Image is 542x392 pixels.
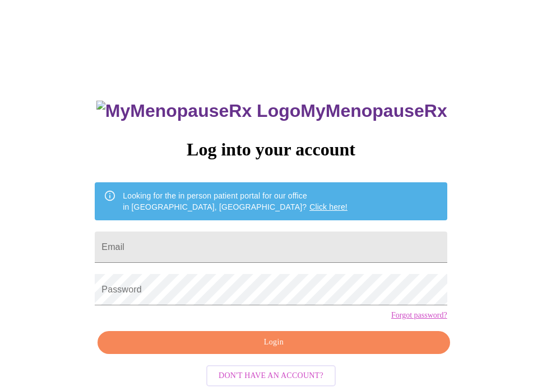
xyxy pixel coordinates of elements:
[110,336,437,350] span: Login
[98,331,450,354] button: Login
[95,139,447,160] h3: Log into your account
[203,370,339,380] a: Don't have an account?
[96,101,300,121] img: MyMenopauseRx Logo
[123,186,348,217] div: Looking for the in person patient portal for our office in [GEOGRAPHIC_DATA], [GEOGRAPHIC_DATA]?
[219,369,323,383] span: Don't have an account?
[391,311,447,320] a: Forgot password?
[96,101,447,121] h3: MyMenopauseRx
[206,365,336,387] button: Don't have an account?
[309,202,348,211] a: Click here!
